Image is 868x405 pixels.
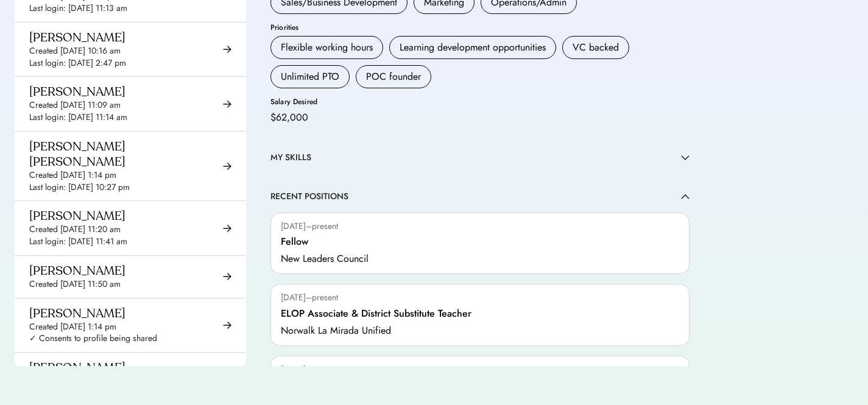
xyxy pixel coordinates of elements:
div: [PERSON_NAME] [29,208,125,224]
div: Salary Desired [270,98,690,105]
div: [PERSON_NAME] [29,360,125,375]
div: Created [DATE] 11:20 am [29,224,121,236]
div: [PERSON_NAME] [PERSON_NAME] [29,139,221,169]
div: ELOP Associate & District Substitute Teacher [281,306,471,321]
div: VC backed [573,40,619,55]
div: $62,000 [270,110,308,125]
img: arrow-right-black.svg [223,162,231,171]
div: Learning development opportunities [400,40,546,55]
div: Last login: [DATE] 11:13 am [29,2,127,15]
div: [DATE]–present [281,220,338,233]
div: [PERSON_NAME] [29,84,125,99]
div: Unlimited PTO [281,69,339,84]
div: Last login: [DATE] 11:41 am [29,236,127,248]
div: Created [DATE] 1:14 pm [29,169,116,181]
div: [DATE]–present [281,364,338,376]
div: Fellow [281,234,308,249]
div: Last login: [DATE] 11:14 am [29,111,127,124]
div: MY SKILLS [270,152,311,164]
div: Norwalk La Mirada Unified [281,323,391,338]
div: [PERSON_NAME] [29,306,125,321]
div: Created [DATE] 11:50 am [29,278,121,291]
img: arrow-right-black.svg [223,45,231,54]
div: [DATE]–present [281,292,338,304]
div: Created [DATE] 10:16 am [29,45,121,57]
div: POC founder [366,69,421,84]
div: Created [DATE] 1:14 pm [29,321,116,333]
div: [PERSON_NAME] [29,30,125,45]
div: RECENT POSITIONS [270,191,348,203]
img: arrow-right-black.svg [223,272,231,281]
img: arrow-right-black.svg [223,100,231,108]
img: caret-up.svg [681,155,690,161]
div: ✓ Consents to profile being shared [29,333,157,345]
div: Last login: [DATE] 10:27 pm [29,181,130,194]
div: Priorities [270,24,690,31]
div: Created [DATE] 11:09 am [29,99,121,111]
div: Last login: [DATE] 2:47 pm [29,57,126,69]
div: [PERSON_NAME] [29,263,125,278]
div: New Leaders Council [281,252,369,266]
div: Flexible working hours [281,40,373,55]
img: caret-up.svg [681,194,690,199]
img: arrow-right-black.svg [223,224,231,233]
img: arrow-right-black.svg [223,321,231,329]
